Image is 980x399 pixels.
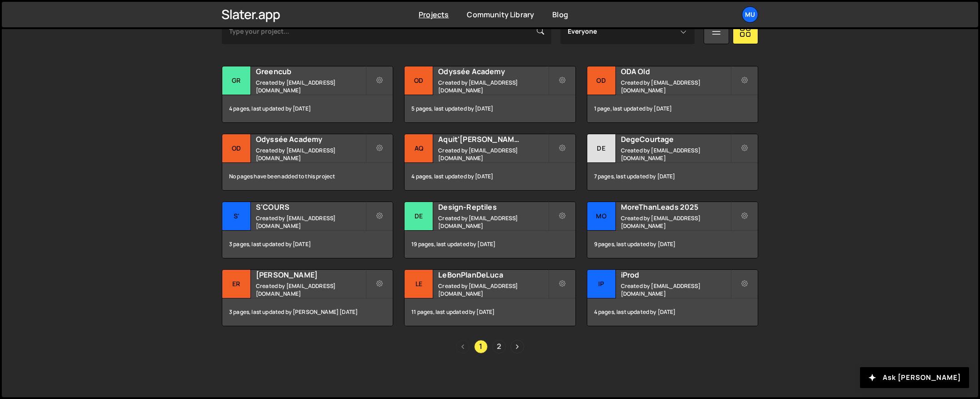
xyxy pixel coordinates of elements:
[222,66,251,95] div: Gr
[587,269,758,326] a: iP iProd Created by [EMAIL_ADDRESS][DOMAIN_NAME] 4 pages, last updated by [DATE]
[587,134,758,191] a: De DegeCourtage Created by [EMAIL_ADDRESS][DOMAIN_NAME] 7 pages, last updated by [DATE]
[621,270,730,280] h2: iProd
[256,270,365,280] h2: [PERSON_NAME]
[438,66,548,76] h2: Odyssée Academy
[621,134,730,144] h2: DegeCourtage
[621,146,730,162] small: Created by [EMAIL_ADDRESS][DOMAIN_NAME]
[467,10,534,20] a: Community Library
[256,214,365,230] small: Created by [EMAIL_ADDRESS][DOMAIN_NAME]
[405,298,575,326] div: 11 pages, last updated by [DATE]
[222,340,758,354] div: Pagination
[419,10,449,20] a: Projects
[222,19,551,44] input: Type your project...
[222,269,393,326] a: Er [PERSON_NAME] Created by [EMAIL_ADDRESS][DOMAIN_NAME] 3 pages, last updated by [PERSON_NAME] [...
[438,79,548,94] small: Created by [EMAIL_ADDRESS][DOMAIN_NAME]
[860,367,969,388] button: Ask [PERSON_NAME]
[587,95,758,122] div: 1 page, last updated by [DATE]
[621,66,730,76] h2: ODA Old
[405,270,433,298] div: Le
[256,282,365,298] small: Created by [EMAIL_ADDRESS][DOMAIN_NAME]
[587,66,616,95] div: OD
[256,202,365,212] h2: S'COURS
[404,134,575,191] a: Aq Aquit'[PERSON_NAME] Created by [EMAIL_ADDRESS][DOMAIN_NAME] 4 pages, last updated by [DATE]
[510,340,524,354] a: Next page
[405,134,433,163] div: Aq
[438,202,548,212] h2: Design-Reptiles
[222,134,393,191] a: Od Odyssée Academy Created by [EMAIL_ADDRESS][DOMAIN_NAME] No pages have been added to this project
[222,134,251,163] div: Od
[222,66,393,123] a: Gr Greencub Created by [EMAIL_ADDRESS][DOMAIN_NAME] 4 pages, last updated by [DATE]
[222,270,251,298] div: Er
[405,163,575,190] div: 4 pages, last updated by [DATE]
[621,282,730,298] small: Created by [EMAIL_ADDRESS][DOMAIN_NAME]
[742,6,758,23] a: Mu
[256,134,365,144] h2: Odyssée Academy
[621,79,730,94] small: Created by [EMAIL_ADDRESS][DOMAIN_NAME]
[222,202,393,258] a: S' S'COURS Created by [EMAIL_ADDRESS][DOMAIN_NAME] 3 pages, last updated by [DATE]
[222,95,393,122] div: 4 pages, last updated by [DATE]
[587,66,758,123] a: OD ODA Old Created by [EMAIL_ADDRESS][DOMAIN_NAME] 1 page, last updated by [DATE]
[405,95,575,122] div: 5 pages, last updated by [DATE]
[492,340,506,354] a: Page 2
[405,66,433,95] div: Od
[256,79,365,94] small: Created by [EMAIL_ADDRESS][DOMAIN_NAME]
[438,270,548,280] h2: LeBonPlanDeLuca
[621,214,730,230] small: Created by [EMAIL_ADDRESS][DOMAIN_NAME]
[222,163,393,190] div: No pages have been added to this project
[404,202,575,258] a: De Design-Reptiles Created by [EMAIL_ADDRESS][DOMAIN_NAME] 19 pages, last updated by [DATE]
[587,270,616,298] div: iP
[621,202,730,212] h2: MoreThanLeads 2025
[405,231,575,258] div: 19 pages, last updated by [DATE]
[587,231,758,258] div: 9 pages, last updated by [DATE]
[552,10,568,20] a: Blog
[587,298,758,326] div: 4 pages, last updated by [DATE]
[404,66,575,123] a: Od Odyssée Academy Created by [EMAIL_ADDRESS][DOMAIN_NAME] 5 pages, last updated by [DATE]
[438,134,548,144] h2: Aquit'[PERSON_NAME]
[256,146,365,162] small: Created by [EMAIL_ADDRESS][DOMAIN_NAME]
[587,202,616,231] div: Mo
[404,269,575,326] a: Le LeBonPlanDeLuca Created by [EMAIL_ADDRESS][DOMAIN_NAME] 11 pages, last updated by [DATE]
[222,231,393,258] div: 3 pages, last updated by [DATE]
[587,134,616,163] div: De
[438,282,548,298] small: Created by [EMAIL_ADDRESS][DOMAIN_NAME]
[438,214,548,230] small: Created by [EMAIL_ADDRESS][DOMAIN_NAME]
[438,146,548,162] small: Created by [EMAIL_ADDRESS][DOMAIN_NAME]
[587,163,758,190] div: 7 pages, last updated by [DATE]
[256,66,365,76] h2: Greencub
[222,202,251,231] div: S'
[222,298,393,326] div: 3 pages, last updated by [PERSON_NAME] [DATE]
[587,202,758,258] a: Mo MoreThanLeads 2025 Created by [EMAIL_ADDRESS][DOMAIN_NAME] 9 pages, last updated by [DATE]
[405,202,433,231] div: De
